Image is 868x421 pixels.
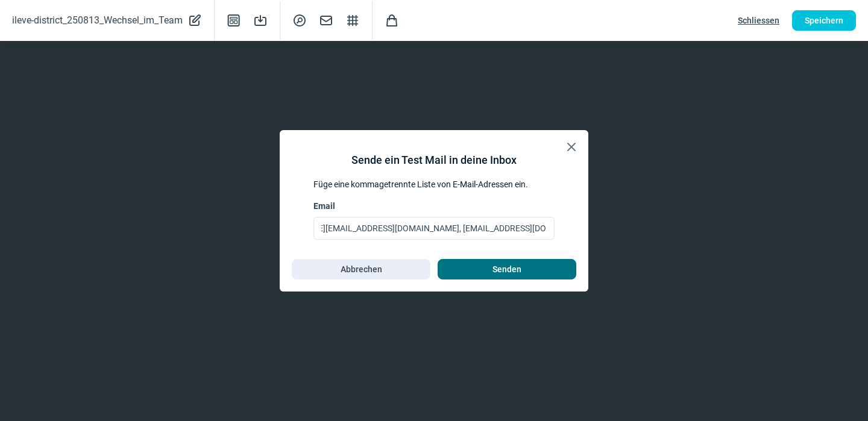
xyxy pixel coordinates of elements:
span: Senden [492,260,521,279]
span: Email [313,200,335,212]
button: Abbrechen [292,259,430,279]
div: Sende ein Test Mail in deine Inbox [351,152,517,169]
span: Schliessen [738,11,779,30]
span: Speichern [805,11,843,30]
button: Speichern [792,10,856,31]
span: ileve-district_250813_Wechsel_im_Team [12,12,183,29]
div: Füge eine kommagetrennte Liste von E-Mail-Adressen ein. [313,178,555,190]
span: Abbrechen [341,260,382,279]
input: Email [313,217,555,240]
button: Senden [438,259,576,279]
button: Schliessen [725,10,792,31]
